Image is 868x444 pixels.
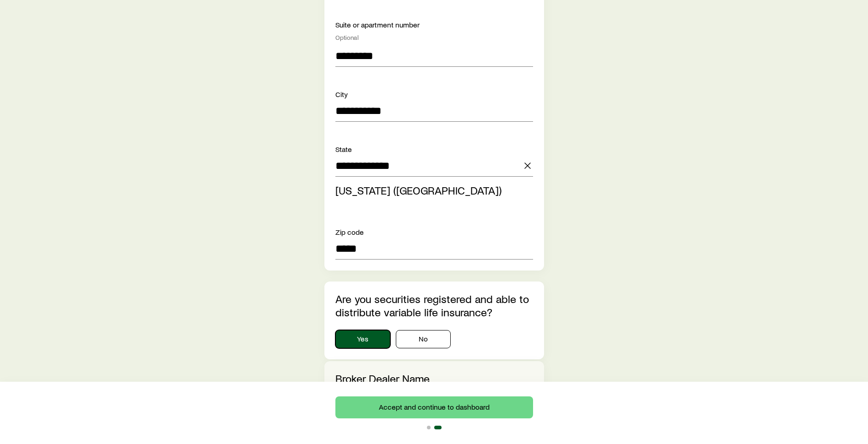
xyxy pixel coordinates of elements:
[396,330,451,348] button: No
[335,330,390,348] button: Yes
[335,184,501,197] span: [US_STATE] ([GEOGRAPHIC_DATA])
[335,180,528,201] li: Illinois (IL)
[335,227,533,238] div: Zip code
[335,396,533,418] button: Accept and continue to dashboard
[335,292,529,319] label: Are you securities registered and able to distribute variable life insurance?
[335,372,430,385] label: Broker Dealer Name
[335,89,533,100] div: City
[335,19,533,41] div: Suite or apartment number
[335,330,533,348] div: securitiesRegistrationInfo.isSecuritiesRegistered
[335,34,533,41] div: Optional
[335,144,533,155] div: State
